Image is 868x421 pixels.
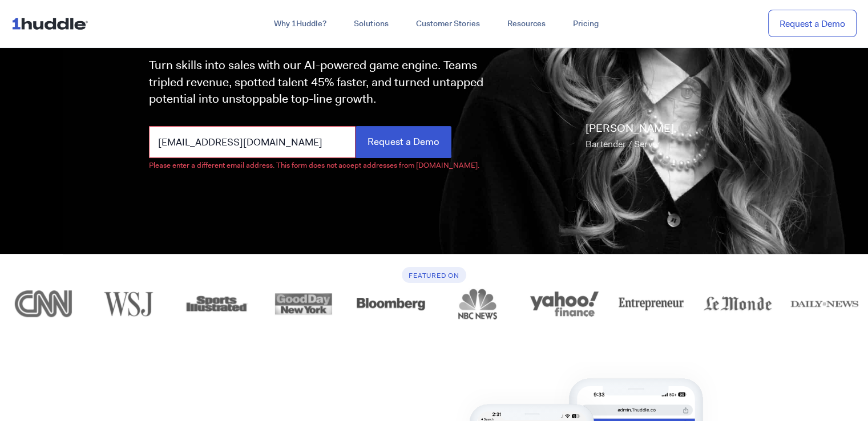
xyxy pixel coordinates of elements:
label: Please enter a different email address. This form does not accept addresses from [DOMAIN_NAME]. [149,160,479,171]
span: Bartender / Server [586,138,660,150]
div: 6 of 12 [260,288,347,319]
div: 12 of 12 [781,288,868,319]
div: 4 of 12 [87,288,173,319]
img: logo_yahoo [524,288,604,319]
a: logo_bloomberg [347,288,434,319]
a: Why 1Huddle? [260,14,340,34]
a: logo_yahoo [520,288,607,319]
a: logo_goodday [260,288,347,319]
img: logo_dailynews [785,288,865,319]
img: logo_nbc [437,288,517,319]
h6: Featured On [402,267,466,284]
div: 7 of 12 [347,288,434,319]
a: logo_wsj [87,288,173,319]
a: logo_dailynews [781,288,868,319]
img: logo_lemonde [698,288,778,319]
a: logo_lemonde [695,288,781,319]
div: 11 of 12 [695,288,781,319]
a: Resources [494,14,559,34]
a: Request a Demo [768,10,857,38]
input: Business Email* [149,126,356,157]
a: Solutions [340,14,402,34]
img: ... [11,13,93,34]
img: logo_cnn [3,288,83,319]
div: 10 of 12 [608,288,695,319]
img: logo_entrepreneur [611,288,691,319]
input: Request a Demo [356,126,451,157]
a: Customer Stories [402,14,494,34]
div: 9 of 12 [520,288,607,319]
a: logo_sports [173,288,260,319]
a: Pricing [559,14,612,34]
img: logo_sports [177,288,257,319]
img: logo_bloomberg [350,288,430,319]
p: [PERSON_NAME] [586,120,674,152]
p: Turn skills into sales with our AI-powered game engine. Teams tripled revenue, spotted talent 45%... [149,57,494,107]
div: 8 of 12 [434,288,520,319]
img: logo_goodday [264,288,344,319]
a: logo_nbc [434,288,520,319]
a: logo_entrepreneur [608,288,695,319]
img: logo_wsj [90,288,170,319]
div: 5 of 12 [173,288,260,319]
